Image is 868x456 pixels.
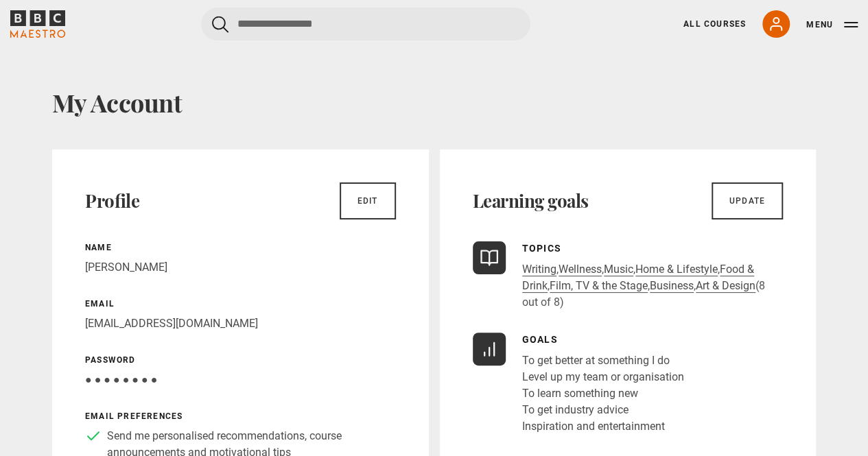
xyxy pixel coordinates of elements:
p: Email preferences [85,410,396,422]
p: [PERSON_NAME] [85,259,396,276]
a: Music [604,263,633,276]
p: Topics [522,241,784,256]
li: Level up my team or organisation [522,369,684,385]
li: To learn something new [522,385,684,402]
span: ● ● ● ● ● ● ● ● [85,373,157,386]
li: To get better at something I do [522,352,684,369]
input: Search [201,8,530,40]
a: Home & Lifestyle [635,263,718,276]
a: Business [650,279,694,293]
li: To get industry advice [522,402,684,418]
p: [EMAIL_ADDRESS][DOMAIN_NAME] [85,315,396,332]
svg: BBC Maestro [10,10,65,38]
a: Update [712,182,783,219]
button: Toggle navigation [806,18,858,32]
p: Password [85,354,396,366]
p: Email [85,298,396,310]
h1: My Account [52,88,816,117]
p: Name [85,241,396,254]
button: Submit the search query [212,16,228,33]
p: Goals [522,333,684,347]
a: Edit [340,182,396,219]
li: Inspiration and entertainment [522,418,684,435]
a: Writing [522,263,556,276]
a: Film, TV & the Stage [550,279,648,293]
a: Art & Design [696,279,755,293]
a: All Courses [683,18,746,30]
h2: Learning goals [473,190,589,212]
a: Wellness [559,263,602,276]
p: , , , , , , , (8 out of 8) [522,261,784,311]
h2: Profile [85,190,139,212]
